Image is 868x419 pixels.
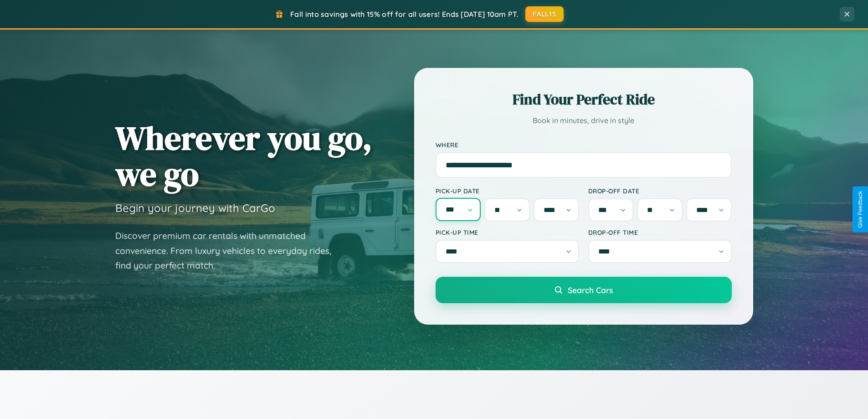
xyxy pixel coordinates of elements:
[436,114,732,127] p: Book in minutes, drive in style
[436,277,732,303] button: Search Cars
[436,187,579,195] label: Pick-up Date
[588,187,732,195] label: Drop-off Date
[290,10,519,19] span: Fall into savings with 15% off for all users! Ends [DATE] 10am PT.
[525,6,564,22] button: FALL15
[436,228,579,236] label: Pick-up Time
[436,141,732,149] label: Where
[588,228,732,236] label: Drop-off Time
[436,89,732,109] h2: Find Your Perfect Ride
[115,120,372,192] h1: Wherever you go, we go
[568,285,613,295] span: Search Cars
[115,228,343,273] p: Discover premium car rentals with unmatched convenience. From luxury vehicles to everyday rides, ...
[115,201,275,215] h3: Begin your journey with CarGo
[857,191,863,228] div: Give Feedback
